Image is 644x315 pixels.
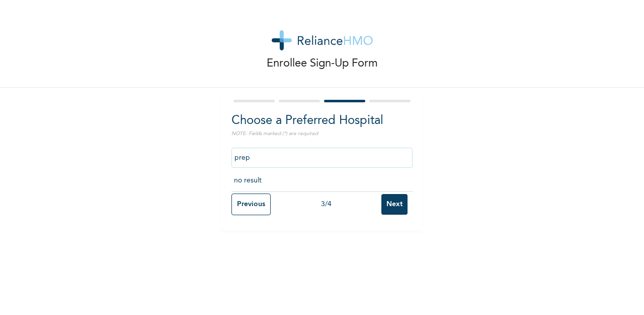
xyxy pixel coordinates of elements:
h2: Choose a Preferred Hospital [231,112,413,130]
input: Next [381,194,408,215]
input: Previous [231,194,271,215]
input: Search by name, address or governorate [231,148,413,168]
img: logo [272,30,373,50]
p: no result [234,175,410,186]
p: Enrollee Sign-Up Form [267,55,378,72]
div: 3 / 4 [271,199,381,210]
p: NOTE: Fields marked (*) are required [231,130,413,138]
